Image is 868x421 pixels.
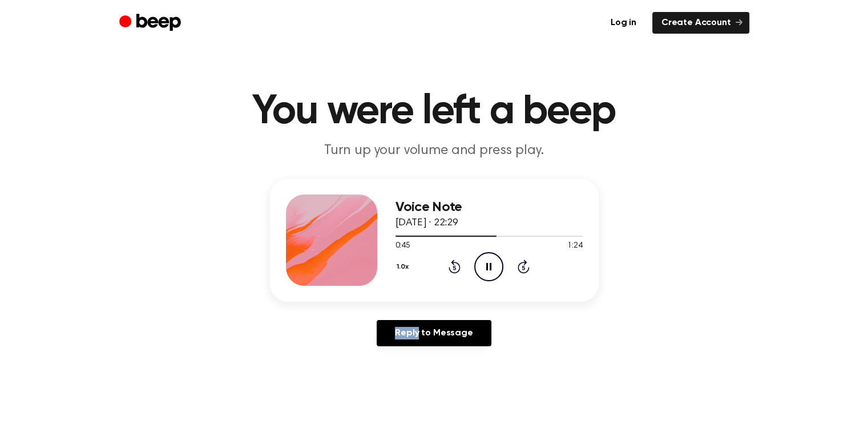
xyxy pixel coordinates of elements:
[395,240,410,252] span: 0:45
[142,91,726,132] h1: You were left a beep
[377,320,491,346] a: Reply to Message
[395,257,413,277] button: 1.0x
[395,200,583,215] h3: Voice Note
[119,12,184,34] a: Beep
[567,240,582,252] span: 1:24
[601,12,645,34] a: Log in
[395,218,458,228] span: [DATE] · 22:29
[215,141,653,160] p: Turn up your volume and press play.
[652,12,749,34] a: Create Account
